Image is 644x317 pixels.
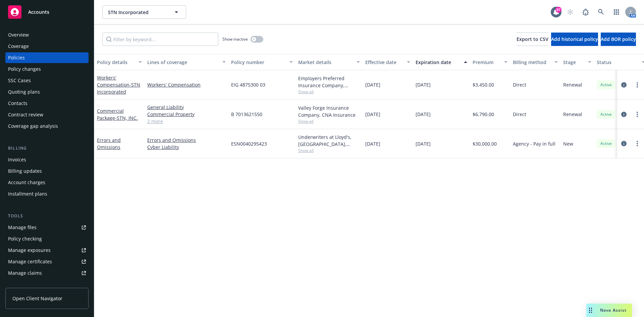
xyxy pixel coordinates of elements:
[517,36,548,42] span: Export to CSV
[5,52,89,63] a: Policies
[633,81,641,89] a: more
[365,81,380,88] span: [DATE]
[563,5,577,19] a: Start snowing
[298,75,360,89] div: Employers Preferred Insurance Company, Employers Insurance Group
[8,154,26,165] div: Invoices
[586,304,595,317] div: Drag to move
[416,81,431,88] span: [DATE]
[365,59,403,66] div: Effective date
[5,213,89,219] div: Tools
[416,111,431,118] span: [DATE]
[5,109,89,120] a: Contract review
[231,81,265,88] span: EIG 4875300 03
[563,111,582,118] span: Renewal
[8,279,40,290] div: Manage BORs
[5,64,89,74] a: Policy changes
[610,5,623,19] a: Switch app
[8,98,28,109] div: Contacts
[147,81,226,88] a: Workers' Compensation
[298,104,360,118] div: Valley Forge Insurance Company, CNA Insurance
[298,89,360,95] span: Show all
[298,118,360,124] span: Show all
[513,59,550,66] div: Billing method
[8,121,58,131] div: Coverage gap analysis
[5,222,89,233] a: Manage files
[8,75,31,86] div: SSC Cases
[513,111,526,118] span: Direct
[5,145,89,152] div: Billing
[8,268,42,278] div: Manage claims
[473,111,494,118] span: $6,790.00
[298,134,360,148] div: Underwriters at Lloyd's, [GEOGRAPHIC_DATA], [PERSON_NAME] of London, CFC Underwriting, CRC Group
[145,54,228,70] button: Lines of coverage
[8,52,25,63] div: Policies
[473,59,500,66] div: Premium
[147,104,226,111] a: General Liability
[5,256,89,267] a: Manage certificates
[94,54,145,70] button: Policy details
[5,98,89,109] a: Contacts
[5,177,89,188] a: Account charges
[8,64,41,74] div: Policy changes
[470,54,510,70] button: Premium
[8,109,43,120] div: Contract review
[8,41,29,52] div: Coverage
[8,87,40,97] div: Quoting plans
[579,5,592,19] a: Report a Bug
[413,54,470,70] button: Expiration date
[5,189,89,199] a: Installment plans
[97,74,140,95] a: Workers' Compensation
[416,59,460,66] div: Expiration date
[5,268,89,278] a: Manage claims
[597,59,638,66] div: Status
[5,279,89,290] a: Manage BORs
[517,33,548,46] button: Export to CSV
[551,33,598,46] button: Add historical policy
[231,140,267,147] span: ESN0040295423
[510,54,560,70] button: Billing method
[633,140,641,148] a: more
[513,140,555,147] span: Agency - Pay in full
[28,9,49,15] span: Accounts
[8,245,51,256] div: Manage exposures
[513,81,526,88] span: Direct
[296,54,363,70] button: Market details
[563,59,584,66] div: Stage
[102,5,186,19] button: STN Incorporated
[555,7,561,13] div: 87
[563,140,573,147] span: New
[5,30,89,40] a: Overview
[560,54,594,70] button: Stage
[473,140,497,147] span: $30,000.00
[222,36,248,42] span: Show inactive
[5,154,89,165] a: Invoices
[599,141,613,147] span: Active
[147,59,218,66] div: Lines of coverage
[594,5,608,19] a: Search
[231,111,262,118] span: B 7013621550
[599,111,613,117] span: Active
[12,295,62,302] span: Open Client Navigator
[147,118,226,125] a: 2 more
[5,233,89,244] a: Policy checking
[8,30,29,40] div: Overview
[551,36,598,42] span: Add historical policy
[416,140,431,147] span: [DATE]
[102,33,218,46] input: Filter by keyword...
[5,166,89,176] a: Billing updates
[599,82,613,88] span: Active
[5,75,89,86] a: SSC Cases
[8,256,52,267] div: Manage certificates
[365,111,380,118] span: [DATE]
[365,140,380,147] span: [DATE]
[8,189,47,199] div: Installment plans
[97,108,138,121] a: Commercial Package
[600,307,627,313] span: Nova Assist
[5,121,89,131] a: Coverage gap analysis
[473,81,494,88] span: $3,450.00
[601,33,636,46] button: Add BOR policy
[8,166,42,176] div: Billing updates
[228,54,296,70] button: Policy number
[5,245,89,256] a: Manage exposures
